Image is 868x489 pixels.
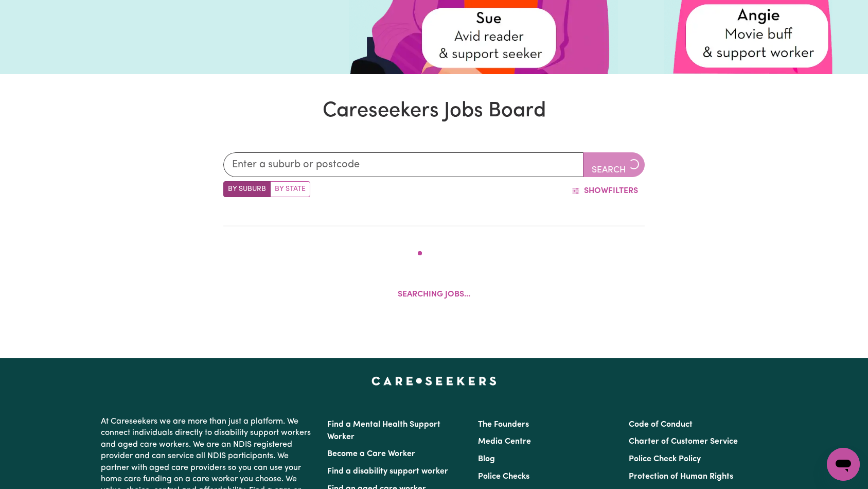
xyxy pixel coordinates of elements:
a: Blog [478,455,495,463]
a: Police Check Policy [629,455,701,463]
button: ShowFilters [565,181,645,201]
p: Searching jobs... [398,288,470,301]
a: Police Checks [478,473,529,481]
a: The Founders [478,421,529,429]
a: Media Centre [478,438,531,446]
a: Careseekers home page [371,377,497,385]
a: Protection of Human Rights [629,473,733,481]
label: Search by suburb/post code [223,181,271,197]
input: Enter a suburb or postcode [223,152,584,177]
a: Become a Care Worker [327,450,415,458]
a: Find a disability support worker [327,467,448,476]
iframe: Button to launch messaging window [827,448,860,481]
label: Search by state [270,181,310,197]
a: Find a Mental Health Support Worker [327,421,440,441]
a: Charter of Customer Service [629,438,738,446]
span: Show [584,187,608,195]
a: Code of Conduct [629,421,693,429]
